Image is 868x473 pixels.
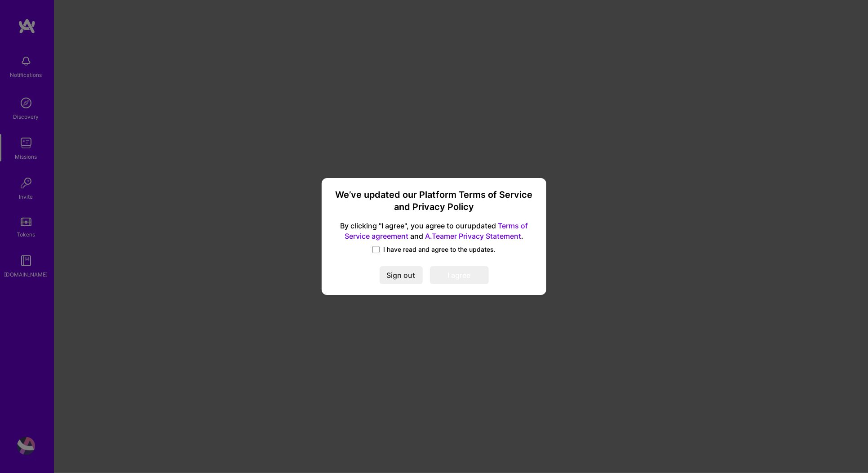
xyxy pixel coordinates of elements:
button: Sign out [380,266,423,284]
span: By clicking "I agree", you agree to our updated and . [332,221,536,241]
span: I have read and agree to the updates. [383,245,496,254]
a: Terms of Service agreement [345,221,528,241]
button: I agree [430,266,489,284]
h3: We’ve updated our Platform Terms of Service and Privacy Policy [332,189,536,214]
a: A.Teamer Privacy Statement [425,232,521,241]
